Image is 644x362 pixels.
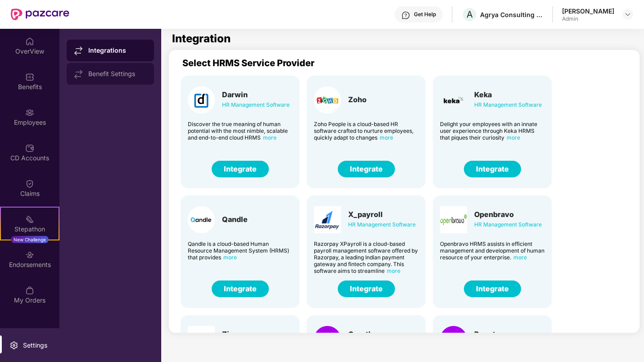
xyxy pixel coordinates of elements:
span: A [467,9,473,20]
img: Card Logo [188,86,215,113]
span: more [380,134,393,141]
div: Get Help [414,11,436,18]
img: svg+xml;base64,PHN2ZyBpZD0iSG9tZSIgeG1sbnM9Imh0dHA6Ly93d3cudzMub3JnLzIwMDAvc3ZnIiB3aWR0aD0iMjAiIG... [25,37,34,46]
div: Zimyo [222,330,245,339]
img: svg+xml;base64,PHN2ZyBpZD0iRHJvcGRvd24tMzJ4MzIiIHhtbG5zPSJodHRwOi8vd3d3LnczLm9yZy8yMDAwL3N2ZyIgd2... [624,11,631,18]
div: New Challenge [11,236,49,243]
div: Qandle is a cloud-based Human Resource Management System (HRMS) that provides [188,240,292,261]
button: Integrate [464,161,521,177]
div: Benefit Settings [88,70,147,77]
img: svg+xml;base64,PHN2ZyB4bWxucz0iaHR0cDovL3d3dy53My5vcmcvMjAwMC9zdmciIHdpZHRoPSIxNy44MzIiIGhlaWdodD... [74,46,83,55]
img: svg+xml;base64,PHN2ZyBpZD0iU2V0dGluZy0yMHgyMCIgeG1sbnM9Imh0dHA6Ly93d3cudzMub3JnLzIwMDAvc3ZnIiB3aW... [9,341,18,350]
button: Integrate [212,161,269,177]
div: Keka [474,90,542,99]
span: more [223,254,237,261]
img: svg+xml;base64,PHN2ZyBpZD0iQmVuZWZpdHMiIHhtbG5zPSJodHRwOi8vd3d3LnczLm9yZy8yMDAwL3N2ZyIgd2lkdGg9Ij... [25,72,34,81]
img: svg+xml;base64,PHN2ZyBpZD0iRW1wbG95ZWVzIiB4bWxucz0iaHR0cDovL3d3dy53My5vcmcvMjAwMC9zdmciIHdpZHRoPS... [25,108,34,117]
img: svg+xml;base64,PHN2ZyB4bWxucz0iaHR0cDovL3d3dy53My5vcmcvMjAwMC9zdmciIHdpZHRoPSIxNy44MzIiIGhlaWdodD... [74,70,83,79]
h1: Integration [172,33,231,44]
div: X_payroll [348,210,416,219]
img: Card Logo [440,86,467,113]
img: New Pazcare Logo [11,9,69,20]
img: Card Logo [188,326,215,353]
div: Stepathon [1,225,59,234]
img: svg+xml;base64,PHN2ZyBpZD0iRW5kb3JzZW1lbnRzIiB4bWxucz0iaHR0cDovL3d3dy53My5vcmcvMjAwMC9zdmciIHdpZH... [25,250,34,259]
img: svg+xml;base64,PHN2ZyBpZD0iSGVscC0zMngzMiIgeG1sbnM9Imh0dHA6Ly93d3cudzMub3JnLzIwMDAvc3ZnIiB3aWR0aD... [401,11,410,20]
span: more [513,254,527,261]
div: [PERSON_NAME] [562,7,614,15]
img: svg+xml;base64,PHN2ZyBpZD0iTXlfT3JkZXJzIiBkYXRhLW5hbWU9Ik15IE9yZGVycyIgeG1sbnM9Imh0dHA6Ly93d3cudz... [25,286,34,295]
img: Card Logo [188,206,215,233]
div: Razorpay XPayroll is a cloud-based payroll management software offered by Razorpay, a leading Ind... [314,240,418,274]
div: HR Management Software [474,100,542,110]
span: more [387,267,400,274]
img: Card Logo [314,86,341,113]
img: Card Logo [314,206,341,233]
span: more [263,134,277,141]
div: HR Management Software [348,220,416,230]
div: Integrations [88,46,147,55]
div: Zoho [348,95,367,104]
div: Openbravo [474,210,542,219]
div: Greythr [348,330,416,339]
button: Integrate [212,281,269,297]
div: HR Management Software [222,100,290,110]
img: Card Logo [314,326,341,353]
div: Discover the true meaning of human potential with the most nimble, scalable and end-to-end cloud ... [188,121,292,141]
img: Card Logo [440,326,467,353]
div: Repute [474,330,507,339]
div: Zoho People is a cloud-based HR software crafted to nurture employees, quickly adapt to changes [314,121,418,141]
div: Settings [20,341,50,350]
span: more [507,134,520,141]
button: Integrate [464,281,521,297]
div: Delight your employees with an innate user experience through Keka HRMS that piques their curiosity [440,121,544,141]
img: svg+xml;base64,PHN2ZyB4bWxucz0iaHR0cDovL3d3dy53My5vcmcvMjAwMC9zdmciIHdpZHRoPSIyMSIgaGVpZ2h0PSIyMC... [25,215,34,224]
img: svg+xml;base64,PHN2ZyBpZD0iQ2xhaW0iIHhtbG5zPSJodHRwOi8vd3d3LnczLm9yZy8yMDAwL3N2ZyIgd2lkdGg9IjIwIi... [25,179,34,188]
div: Agrya Consulting Private Limited [480,10,543,19]
div: HR Management Software [474,220,542,230]
div: Darwin [222,90,290,99]
img: svg+xml;base64,PHN2ZyBpZD0iQ0RfQWNjb3VudHMiIGRhdGEtbmFtZT0iQ0QgQWNjb3VudHMiIHhtbG5zPSJodHRwOi8vd3... [25,144,34,153]
img: Card Logo [440,206,467,233]
div: Admin [562,15,614,23]
button: Integrate [338,281,395,297]
div: Openbravo HRMS assists in efficient management and development of human resource of your enterprise. [440,240,544,261]
button: Integrate [338,161,395,177]
div: Qandle [222,215,248,224]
